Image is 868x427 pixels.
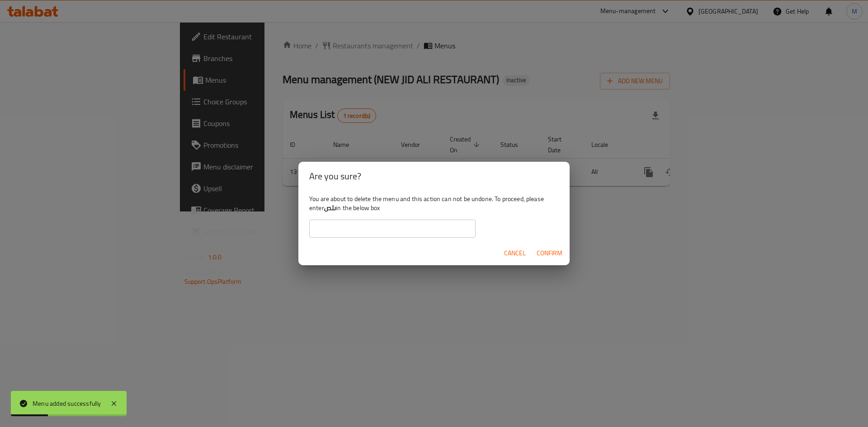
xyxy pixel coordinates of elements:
[533,245,566,262] button: Confirm
[33,399,101,408] div: Menu added successfully
[298,191,570,241] div: You are about to delete the menu and this action can not be undone. To proceed, please enter in t...
[504,248,526,259] span: Cancel
[324,202,336,214] b: ىثص
[537,248,562,259] span: Confirm
[309,169,559,183] h2: Are you sure?
[500,245,529,262] button: Cancel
